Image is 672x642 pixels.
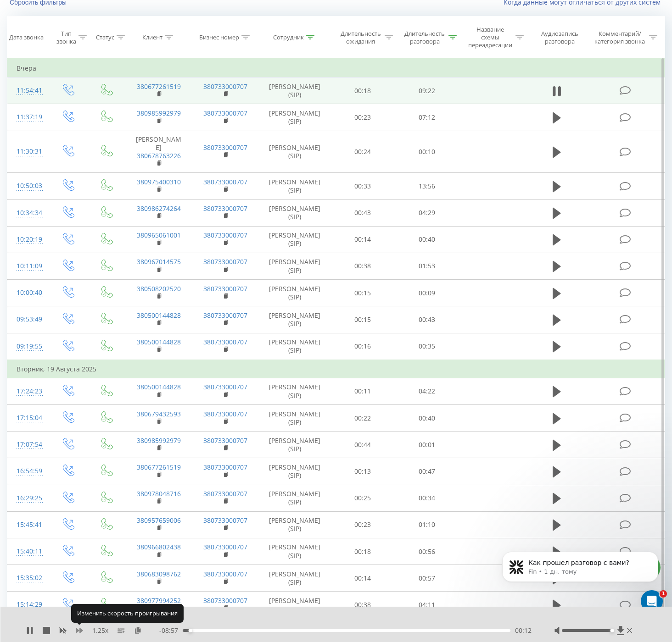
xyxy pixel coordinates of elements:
[259,592,331,618] td: [PERSON_NAME] (SIP)
[331,199,395,226] td: 00:43
[259,511,331,538] td: [PERSON_NAME] (SIP)
[56,30,77,45] div: Тип звонка
[331,511,395,538] td: 00:23
[137,463,181,471] a: 380677261519
[259,280,331,306] td: [PERSON_NAME] (SIP)
[203,382,247,391] a: 380733000707
[17,108,39,126] div: 11:37:19
[7,59,665,77] td: Вчера
[17,143,39,160] div: 11:30:31
[137,109,181,117] a: 380985992979
[259,538,331,565] td: [PERSON_NAME] (SIP)
[137,489,181,498] a: 380978048716
[259,226,331,253] td: [PERSON_NAME] (SIP)
[660,590,667,598] span: 1
[331,333,395,360] td: 00:16
[395,226,459,253] td: 00:40
[395,485,459,511] td: 00:34
[331,280,395,306] td: 00:15
[331,592,395,618] td: 00:38
[137,382,181,391] a: 380500144828
[17,409,39,427] div: 17:15:04
[395,253,459,279] td: 01:53
[331,131,395,173] td: 00:24
[125,131,192,173] td: [PERSON_NAME]
[17,542,39,560] div: 15:40:11
[331,77,395,104] td: 00:18
[534,30,585,45] div: Аудиозапись разговора
[331,565,395,592] td: 00:14
[137,311,181,320] a: 380500144828
[331,432,395,458] td: 00:44
[259,485,331,511] td: [PERSON_NAME] (SIP)
[17,489,39,507] div: 16:29:25
[395,405,459,432] td: 00:40
[17,177,39,195] div: 10:50:03
[395,131,459,173] td: 00:10
[203,570,247,578] a: 380733000707
[259,333,331,360] td: [PERSON_NAME] (SIP)
[488,532,672,617] iframe: Intercom notifications повідомлення
[395,432,459,458] td: 00:01
[259,199,331,226] td: [PERSON_NAME] (SIP)
[137,570,181,578] a: 380683098762
[203,311,247,320] a: 380733000707
[331,173,395,199] td: 00:33
[259,306,331,333] td: [PERSON_NAME] (SIP)
[137,204,181,213] a: 380986274264
[203,109,247,117] a: 380733000707
[395,104,459,131] td: 07:12
[641,590,663,612] iframe: Intercom live chat
[203,516,247,525] a: 380733000707
[203,82,247,91] a: 380733000707
[137,82,181,91] a: 380677261519
[203,257,247,266] a: 380733000707
[137,284,181,293] a: 380508202520
[203,489,247,498] a: 380733000707
[203,463,247,471] a: 380733000707
[17,284,39,302] div: 10:00:40
[203,542,247,551] a: 380733000707
[142,33,162,41] div: Клиент
[395,592,459,618] td: 04:11
[17,257,39,275] div: 10:11:09
[203,204,247,213] a: 380733000707
[203,284,247,293] a: 380733000707
[203,177,247,186] a: 380733000707
[7,360,665,378] td: Вторник, 19 Августа 2025
[610,629,614,632] div: Accessibility label
[17,436,39,454] div: 17:07:54
[395,538,459,565] td: 00:56
[395,333,459,360] td: 00:35
[203,143,247,152] a: 380733000707
[395,280,459,306] td: 00:09
[203,596,247,605] a: 380733000707
[259,253,331,279] td: [PERSON_NAME] (SIP)
[96,33,114,41] div: Статус
[331,226,395,253] td: 00:14
[331,538,395,565] td: 00:18
[467,26,513,49] div: Название схемы переадресации
[71,604,184,622] div: Изменить скорость проигрывания
[203,436,247,445] a: 380733000707
[137,596,181,605] a: 380977994252
[137,542,181,551] a: 380966802438
[137,410,181,418] a: 380679432593
[137,436,181,445] a: 380985992979
[203,410,247,418] a: 380733000707
[331,485,395,511] td: 00:25
[395,458,459,485] td: 00:47
[331,306,395,333] td: 00:15
[17,462,39,480] div: 16:54:59
[259,104,331,131] td: [PERSON_NAME] (SIP)
[259,77,331,104] td: [PERSON_NAME] (SIP)
[259,378,331,404] td: [PERSON_NAME] (SIP)
[137,338,181,346] a: 380500144828
[395,199,459,226] td: 04:29
[331,405,395,432] td: 00:22
[203,231,247,239] a: 380733000707
[17,569,39,587] div: 15:35:02
[203,338,247,346] a: 380733000707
